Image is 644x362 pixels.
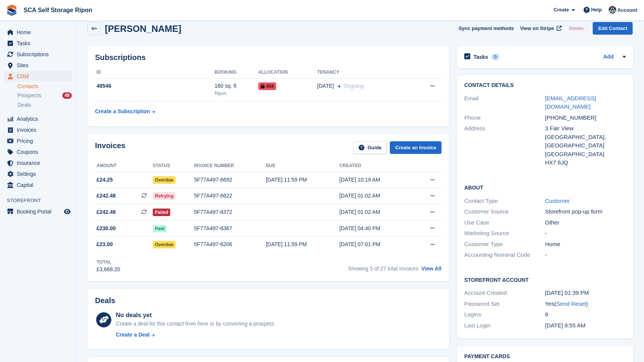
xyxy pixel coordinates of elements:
span: Subscriptions [17,49,62,60]
th: Allocation [258,66,317,79]
th: Booking [215,66,258,79]
div: Marketing Source [464,229,545,238]
img: stora-icon-8386f47178a22dfd0bd8f6a31ec36ba5ce8667c1dd55bd0f319d3a0aa187defe.svg [6,5,17,16]
div: 8 [545,310,626,319]
span: £242.48 [97,208,116,216]
span: Home [17,27,62,38]
div: Total [97,259,120,266]
div: Storefront pop-up form [545,207,626,216]
span: Overdue [153,241,176,248]
h2: About [464,183,626,191]
a: Customer [545,198,570,204]
div: Customer Source [464,207,545,216]
div: - [545,251,626,259]
th: Created [339,160,413,172]
div: Other [545,218,626,227]
span: 034 [258,82,276,90]
a: [EMAIL_ADDRESS][DOMAIN_NAME] [545,95,596,110]
span: Help [591,6,602,14]
h2: [PERSON_NAME] [105,24,181,34]
div: 48 [62,92,72,99]
a: Create an Invoice [390,141,441,154]
a: Deals [17,101,72,109]
span: [DATE] [317,82,334,90]
a: View All [421,266,441,272]
div: Accounting Nominal Code [464,251,545,259]
h2: Tasks [473,54,488,60]
div: 5F77A497-6206 [194,240,266,248]
th: Amount [95,160,153,172]
div: Email [464,94,545,111]
h2: Deals [95,296,115,305]
div: Create a deal for this contact from here or by converting a prospect. [116,320,275,328]
a: menu [4,114,72,124]
span: Create [554,6,569,14]
div: [DATE] 11:59 PM [266,176,340,184]
th: ID [95,66,215,79]
span: Booking Portal [17,206,62,217]
span: Settings [17,169,62,179]
div: Contact Type [464,197,545,206]
a: Contacts [17,83,72,90]
div: 5F77A497-6622 [194,192,266,200]
h2: Subscriptions [95,53,441,62]
div: No deals yet [116,311,275,320]
div: 48546 [95,82,215,90]
h2: Payment cards [464,354,626,360]
span: Retrying [153,192,176,200]
div: 5F77A497-6367 [194,224,266,232]
div: 5F77A497-6692 [194,176,266,184]
div: Create a Deal [116,331,150,339]
a: menu [4,206,72,217]
div: Create a Subscription [95,107,150,115]
div: [GEOGRAPHIC_DATA], [GEOGRAPHIC_DATA] [545,133,626,150]
a: Add [603,53,614,62]
time: 2025-06-07 08:55:39 UTC [545,322,585,329]
a: SCA Self Storage Ripon [21,4,95,16]
span: Capital [17,180,62,190]
h2: Storefront Account [464,276,626,283]
span: Insurance [17,158,62,168]
img: Sam Chapman [609,6,616,14]
span: Ongoing [343,83,364,89]
a: menu [4,147,72,157]
a: menu [4,71,72,82]
div: Account Created [464,289,545,297]
div: Home [545,240,626,249]
div: £3,668.20 [97,266,120,273]
div: 0 [491,54,500,60]
span: Tasks [17,38,62,49]
div: HX7 6JQ [545,158,626,167]
a: menu [4,125,72,135]
a: menu [4,136,72,146]
a: menu [4,49,72,60]
span: Prospects [17,92,41,99]
a: menu [4,38,72,49]
div: [DATE] 01:02 AM [339,192,413,200]
span: ( ) [554,300,588,307]
div: - [545,229,626,238]
th: Status [153,160,194,172]
span: Account [617,6,637,14]
div: Ripon [215,90,258,97]
span: Coupons [17,147,62,157]
h2: Invoices [95,141,125,154]
a: menu [4,169,72,179]
div: [GEOGRAPHIC_DATA] [545,150,626,159]
span: Showing 5 of 27 total invoices [348,266,418,272]
div: 5F77A497-6372 [194,208,266,216]
a: Edit Contact [593,22,633,35]
a: menu [4,158,72,168]
span: Overdue [153,176,176,184]
a: Create a Subscription [95,104,155,119]
div: 160 sq. ft [215,82,258,90]
div: Use Case [464,218,545,227]
span: CRM [17,71,62,82]
div: Phone [464,114,545,122]
a: Preview store [63,207,72,216]
a: Prospects 48 [17,92,72,100]
span: Invoices [17,125,62,135]
div: [DATE] 01:39 PM [545,289,626,297]
th: Due [266,160,340,172]
div: [DATE] 01:02 AM [339,208,413,216]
